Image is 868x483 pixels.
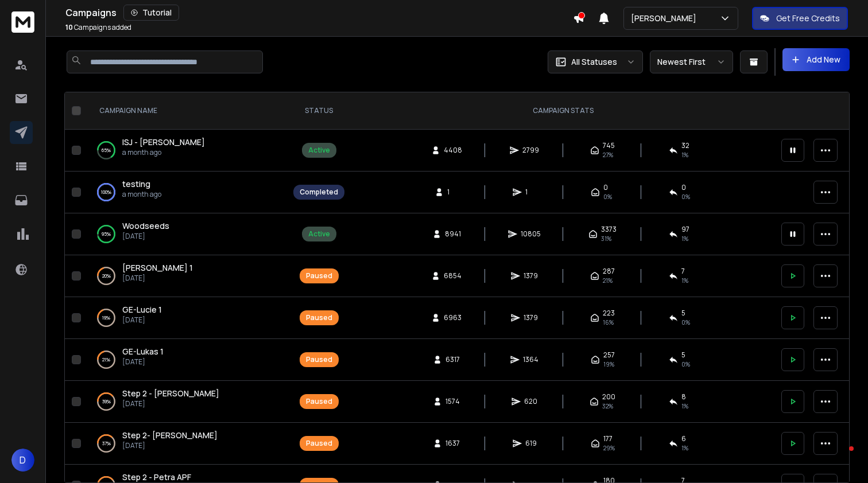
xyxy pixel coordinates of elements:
[603,360,614,369] span: 19 %
[122,430,218,441] a: Step 2- [PERSON_NAME]
[681,225,689,234] span: 97
[122,220,169,231] span: Woodseeds
[102,312,110,324] p: 19 %
[782,48,850,71] button: Add New
[122,472,191,483] a: Step 2 - Petra APF
[444,313,462,322] span: 6963
[102,396,111,407] p: 39 %
[603,276,613,285] span: 21 %
[102,145,111,156] p: 65 %
[122,357,164,367] p: [DATE]
[306,271,332,281] div: Paused
[603,267,615,276] span: 287
[122,148,205,157] p: a month ago
[601,234,611,243] span: 31 %
[603,318,614,327] span: 16 %
[86,255,286,297] td: 20%[PERSON_NAME] 1[DATE]
[122,472,191,482] span: Step 2 - Petra APF
[603,443,615,453] span: 29 %
[86,339,286,381] td: 21%GE-Lukas 1[DATE]
[306,397,332,406] div: Paused
[102,270,111,282] p: 20 %
[122,388,219,399] a: Step 2 - [PERSON_NAME]
[122,137,205,147] span: ISJ - [PERSON_NAME]
[524,397,537,406] span: 620
[122,346,164,357] span: GE-Lukas 1
[752,7,848,30] button: Get Free Credits
[603,309,615,318] span: 223
[602,392,615,402] span: 200
[603,434,613,443] span: 177
[300,188,338,197] div: Completed
[681,318,690,327] span: 0 %
[445,355,460,364] span: 6317
[681,141,689,150] span: 32
[603,150,613,159] span: 27 %
[102,354,110,365] p: 21 %
[122,388,219,399] span: Step 2 - [PERSON_NAME]
[351,92,774,130] th: CAMPAIGN STATS
[308,146,330,155] div: Active
[444,271,462,281] span: 6854
[650,50,733,73] button: Newest First
[122,232,169,241] p: [DATE]
[444,146,462,155] span: 4408
[123,5,179,21] button: Tutorial
[681,443,688,453] span: 1 %
[521,229,541,239] span: 10805
[603,350,615,360] span: 257
[681,234,688,243] span: 1 %
[101,186,111,198] p: 100 %
[122,399,219,408] p: [DATE]
[86,381,286,423] td: 39%Step 2 - [PERSON_NAME][DATE]
[447,188,459,197] span: 1
[603,141,615,150] span: 745
[681,392,686,402] span: 8
[826,443,854,471] iframe: Intercom live chat
[122,430,218,441] span: Step 2- [PERSON_NAME]
[306,313,332,322] div: Paused
[86,213,286,255] td: 95%Woodseeds[DATE]
[122,178,150,189] span: testing
[681,434,686,443] span: 6
[86,130,286,172] td: 65%ISJ - [PERSON_NAME]a month ago
[681,360,690,369] span: 0 %
[681,192,690,201] span: 0 %
[122,274,193,283] p: [DATE]
[86,423,286,465] td: 37%Step 2- [PERSON_NAME][DATE]
[445,397,460,406] span: 1574
[681,402,688,411] span: 1 %
[11,449,34,472] button: D
[601,225,617,234] span: 3373
[525,188,537,197] span: 1
[445,439,460,448] span: 1637
[525,439,537,448] span: 619
[65,23,131,32] p: Campaigns added
[306,355,332,364] div: Paused
[122,315,162,325] p: [DATE]
[681,309,685,318] span: 5
[122,220,169,232] a: Woodseeds
[86,172,286,213] td: 100%testinga month ago
[571,56,617,68] p: All Statuses
[631,13,701,24] p: [PERSON_NAME]
[122,262,193,273] span: [PERSON_NAME] 1
[122,137,205,148] a: ISJ - [PERSON_NAME]
[308,229,330,239] div: Active
[122,178,150,190] a: testing
[524,271,538,281] span: 1379
[122,190,161,199] p: a month ago
[65,5,573,21] div: Campaigns
[603,183,608,192] span: 0
[122,262,193,274] a: [PERSON_NAME] 1
[681,276,688,285] span: 1 %
[102,228,111,240] p: 95 %
[523,355,538,364] span: 1364
[681,267,685,276] span: 7
[122,304,162,315] a: GE-Lucie 1
[681,350,685,360] span: 5
[776,13,840,24] p: Get Free Credits
[681,150,688,159] span: 1 %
